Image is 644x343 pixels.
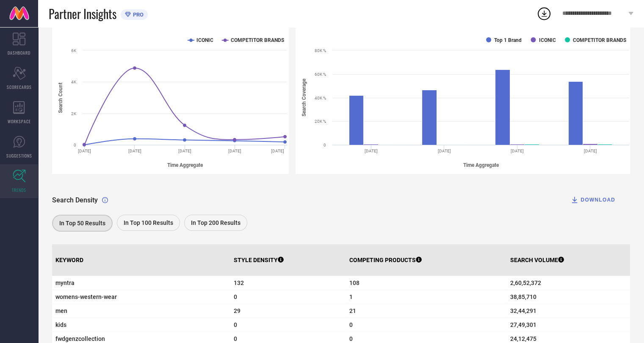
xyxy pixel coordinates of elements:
[315,48,326,53] text: 80K %
[510,307,627,314] span: 32,44,291
[323,143,326,147] text: 0
[74,143,76,147] text: 0
[178,149,191,153] text: [DATE]
[55,321,227,328] span: kids
[536,6,552,21] div: Open download list
[573,37,626,43] text: COMPETITOR BRANDS
[315,96,326,100] text: 40K %
[234,335,343,342] span: 0
[234,321,343,328] span: 0
[131,11,144,18] span: PRO
[539,37,556,43] text: ICONIC
[234,307,343,314] span: 29
[349,321,503,328] span: 0
[438,149,451,153] text: [DATE]
[49,5,116,22] span: Partner Insights
[59,220,105,227] span: In Top 50 Results
[511,149,524,153] text: [DATE]
[231,37,284,43] text: COMPETITOR BRANDS
[71,48,77,53] text: 6K
[55,335,227,342] span: fwdgenzcollection
[167,162,203,168] tspan: Time Aggregate
[349,257,422,263] p: COMPETING PRODUCTS
[58,83,64,113] tspan: Search Count
[8,50,30,56] span: DASHBOARD
[124,219,173,226] span: In Top 100 Results
[196,37,213,43] text: ICONIC
[510,279,627,286] span: 2,60,52,372
[55,279,227,286] span: myntra
[349,279,503,286] span: 108
[228,149,241,153] text: [DATE]
[12,187,26,193] span: TRENDS
[349,307,503,314] span: 21
[301,78,307,116] tspan: Search Coverage
[510,321,627,328] span: 27,49,301
[7,84,32,90] span: SCORECARDS
[52,244,230,276] th: KEYWORD
[128,149,141,153] text: [DATE]
[55,307,227,314] span: men
[463,162,499,168] tspan: Time Aggregate
[234,257,284,263] p: STYLE DENSITY
[570,196,615,204] div: DOWNLOAD
[71,111,77,116] text: 2K
[510,335,627,342] span: 24,12,475
[365,149,378,153] text: [DATE]
[560,191,626,208] button: DOWNLOAD
[510,293,627,300] span: 38,85,710
[71,80,77,84] text: 4K
[510,257,564,263] p: SEARCH VOLUME
[8,118,31,124] span: WORKSPACE
[349,293,503,300] span: 1
[315,119,326,124] text: 20K %
[55,293,227,300] span: womens-western-wear
[52,196,98,204] span: Search Density
[584,149,597,153] text: [DATE]
[234,279,343,286] span: 132
[349,335,503,342] span: 0
[234,293,343,300] span: 0
[78,149,91,153] text: [DATE]
[271,149,284,153] text: [DATE]
[6,152,32,159] span: SUGGESTIONS
[191,219,240,226] span: In Top 200 Results
[315,72,326,77] text: 60K %
[494,37,522,43] text: Top 1 Brand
